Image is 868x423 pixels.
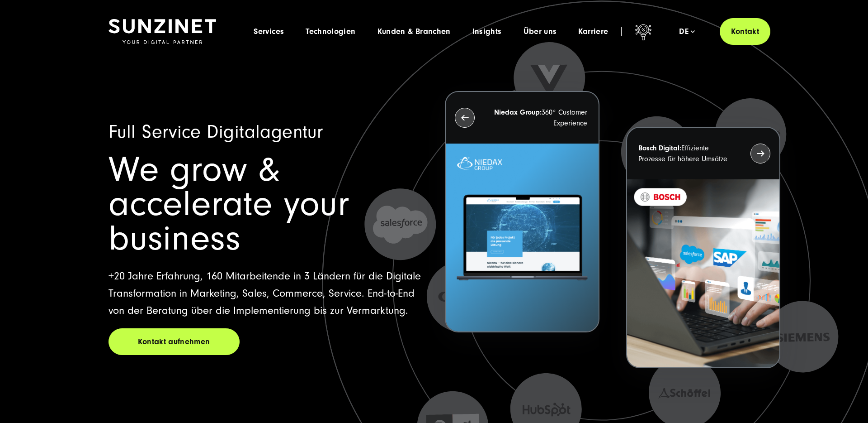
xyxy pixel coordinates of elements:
a: Insights [472,27,502,36]
a: Technologien [306,27,355,36]
strong: Niedax Group: [494,108,542,116]
a: Services [254,27,284,36]
button: Bosch Digital:Effiziente Prozesse für höhere Umsätze BOSCH - Kundeprojekt - Digital Transformatio... [626,127,780,368]
p: +20 Jahre Erfahrung, 160 Mitarbeitende in 3 Ländern für die Digitale Transformation in Marketing,... [108,268,423,319]
a: Kontakt aufnehmen [108,328,240,355]
img: BOSCH - Kundeprojekt - Digital Transformation Agentur SUNZINET [627,179,779,367]
img: SUNZINET Full Service Digital Agentur [108,19,216,44]
strong: Bosch Digital: [638,144,681,152]
a: Über uns [524,27,557,36]
p: 360° Customer Experience [491,107,587,129]
span: Full Service Digitalagentur [108,121,323,143]
p: Effiziente Prozesse für höhere Umsätze [638,143,734,164]
div: de [679,27,695,36]
a: Karriere [578,27,608,36]
h1: We grow & accelerate your business [108,153,423,256]
a: Kunden & Branchen [377,27,451,36]
a: Kontakt [720,18,770,45]
img: Letztes Projekt von Niedax. Ein Laptop auf dem die Niedax Website geöffnet ist, auf blauem Hinter... [446,144,598,332]
button: Niedax Group:360° Customer Experience Letztes Projekt von Niedax. Ein Laptop auf dem die Niedax W... [445,91,599,332]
